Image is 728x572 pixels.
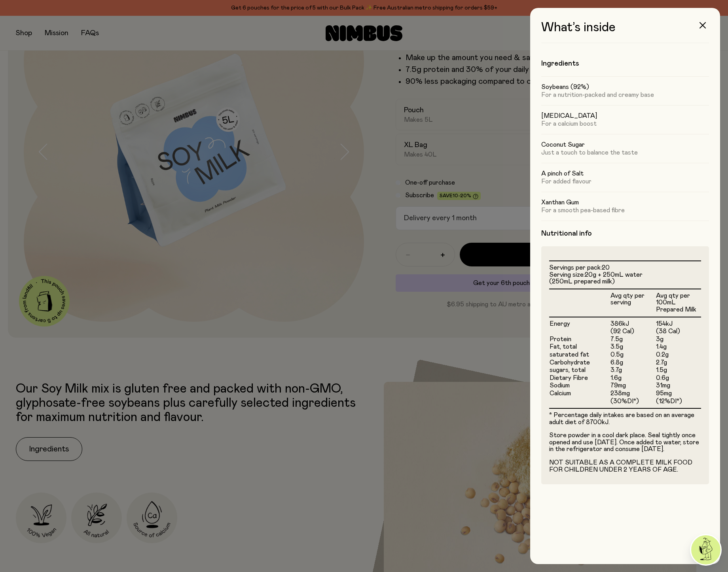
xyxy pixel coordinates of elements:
th: Avg qty per 100mL Prepared Milk [656,289,701,317]
p: NOT SUITABLE AS A COMPLETE MILK FOOD FOR CHILDREN UNDER 2 YEARS OF AGE. [549,459,701,473]
h4: Ingredients [541,59,709,68]
p: For added flavour [541,177,709,185]
td: (30%DI*) [610,398,656,408]
th: Avg qty per serving [610,289,656,317]
td: 7.5g [610,336,656,344]
td: 3g [656,336,701,344]
td: 3.5g [610,343,656,351]
h5: [MEDICAL_DATA] [541,112,709,120]
td: (92 Cal) [610,328,656,336]
td: 154kJ [656,317,701,328]
span: Fat, total [550,344,577,350]
td: 386kJ [610,317,656,328]
span: Calcium [550,390,571,396]
td: (38 Cal) [656,328,701,336]
span: saturated fat [550,351,589,358]
h5: Soybeans (92%) [541,83,709,91]
h5: Coconut Sugar [541,141,709,149]
p: For a calcium boost [541,120,709,128]
h4: Nutritional info [541,229,709,238]
span: Sodium [550,382,570,389]
td: 95mg [656,390,701,398]
p: Store powder in a cool dark place. Seal tightly once opened and use [DATE]. Once added to water, ... [549,432,701,453]
p: Just a touch to balance the taste [541,149,709,157]
td: 1.6g [610,374,656,382]
img: agent [691,535,720,564]
li: Servings per pack: [549,264,701,272]
td: 0.2g [656,351,701,359]
span: Protein [550,336,571,342]
h5: Xanthan Gum [541,198,709,206]
td: 0.6g [656,374,701,382]
td: 6.8g [610,359,656,367]
li: Serving size: [549,272,701,285]
td: 2.7g [656,359,701,367]
span: Dietary Fibre [550,375,588,381]
p: For a smooth pea-based fibre [541,206,709,214]
p: * Percentage daily intakes are based on an average adult diet of 8700kJ. [549,412,701,426]
p: For a nutrition-packed and creamy base [541,91,709,99]
td: (12%DI*) [656,398,701,408]
td: 79mg [610,382,656,390]
td: 1.5g [656,366,701,374]
td: 3.7g [610,366,656,374]
span: Carbohydrate [550,359,590,366]
span: Energy [550,321,570,327]
h5: A pinch of Salt [541,170,709,177]
td: 238mg [610,390,656,398]
span: 20g + 250mL water (250mL prepared milk) [549,272,643,285]
span: sugars, total [550,367,586,373]
h3: What’s inside [541,21,709,43]
span: 20 [602,264,610,271]
td: 1.4g [656,343,701,351]
td: 0.5g [610,351,656,359]
td: 31mg [656,382,701,390]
